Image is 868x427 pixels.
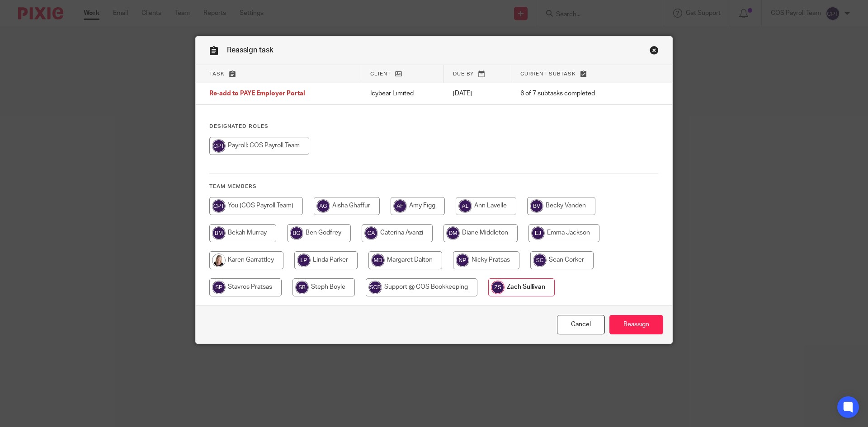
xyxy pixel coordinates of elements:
[370,71,391,76] span: Client
[453,71,474,76] span: Due by
[609,315,663,334] input: Reassign
[209,91,305,97] span: Re-add to PAYE Employer Portal
[650,46,659,58] a: Close this dialog window
[209,71,225,76] span: Task
[453,89,502,98] p: [DATE]
[557,315,605,334] a: Close this dialog window
[520,71,576,76] span: Current subtask
[370,89,435,98] p: Icybear Limited
[209,183,659,190] h4: Team members
[227,47,274,54] span: Reassign task
[511,83,636,105] td: 6 of 7 subtasks completed
[209,123,659,130] h4: Designated Roles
